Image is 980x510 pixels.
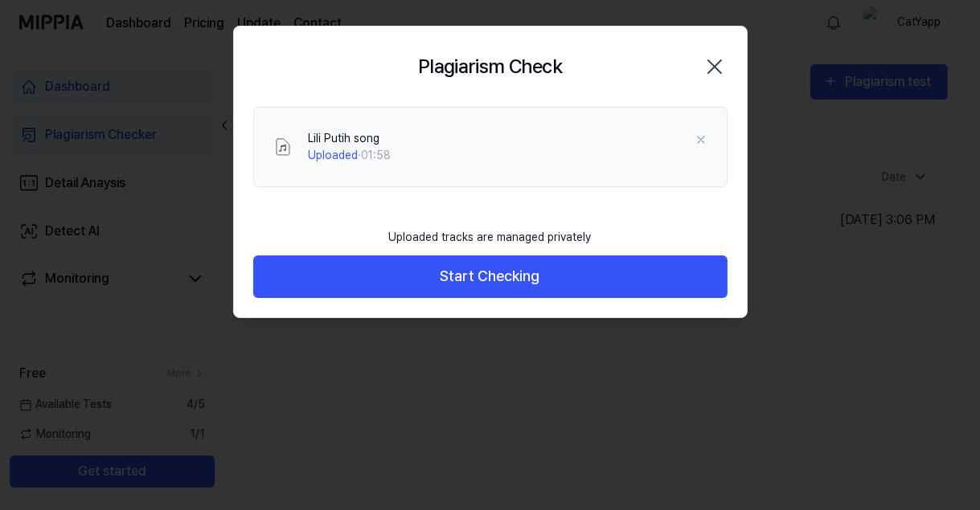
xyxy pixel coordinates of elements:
button: Start Checking [253,255,728,298]
span: Uploaded [309,149,359,161]
div: Uploaded tracks are managed privately [379,219,601,255]
h2: Plagiarism Check [418,52,562,81]
div: Lili Putih song [309,130,392,147]
div: · 01:58 [309,147,392,164]
img: File Select [273,137,293,157]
